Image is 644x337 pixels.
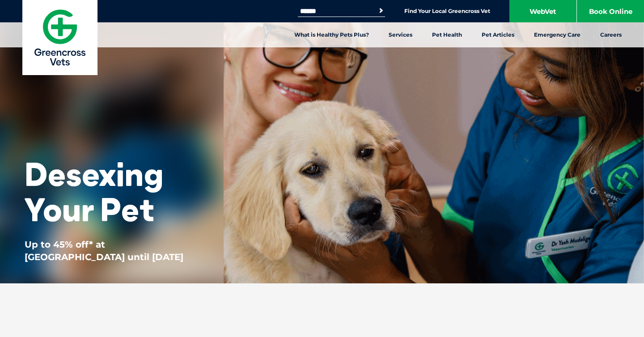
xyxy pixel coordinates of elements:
a: Careers [590,22,631,47]
a: Find Your Local Greencross Vet [404,8,490,15]
h1: Desexing Your Pet [25,156,199,227]
p: Up to 45% off* at [GEOGRAPHIC_DATA] until [DATE] [25,238,199,263]
a: Pet Articles [472,22,524,47]
button: Search [377,6,386,15]
a: What is Healthy Pets Plus? [284,22,379,47]
a: Services [379,22,422,47]
a: Pet Health [422,22,472,47]
a: Emergency Care [524,22,590,47]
